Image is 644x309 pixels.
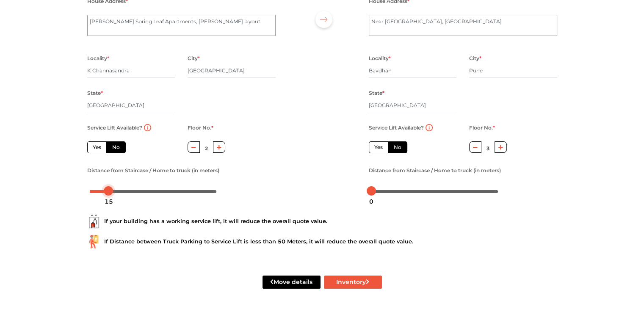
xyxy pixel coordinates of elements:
[87,235,101,248] img: ...
[87,141,107,153] label: Yes
[369,53,391,64] label: Locality
[263,276,321,289] button: Move details
[388,141,407,153] label: No
[87,122,142,133] label: Service Lift Available?
[87,235,557,248] div: If Distance between Truck Parking to Service Lift is less than 50 Meters, it will reduce the over...
[188,122,213,133] label: Floor No.
[87,215,557,228] div: If your building has a working service lift, it will reduce the overall quote value.
[369,122,424,133] label: Service Lift Available?
[188,53,200,64] label: City
[87,165,219,176] label: Distance from Staircase / Home to truck (in meters)
[369,141,388,153] label: Yes
[87,88,103,99] label: State
[106,141,126,153] label: No
[101,194,116,209] div: 15
[469,53,481,64] label: City
[469,122,495,133] label: Floor No.
[87,53,109,64] label: Locality
[87,215,101,228] img: ...
[87,15,276,36] textarea: [PERSON_NAME] Spring Leaf Apartments, [PERSON_NAME] layout
[369,165,501,176] label: Distance from Staircase / Home to truck (in meters)
[324,276,382,289] button: Inventory
[366,194,377,209] div: 0
[369,88,384,99] label: State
